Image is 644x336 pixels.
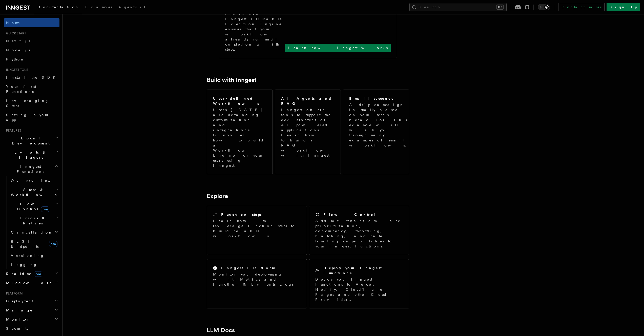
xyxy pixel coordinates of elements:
span: new [41,206,49,212]
span: Your first Functions [6,85,36,94]
span: Python [6,57,25,61]
span: Local Development [4,136,55,146]
span: Examples [85,5,112,9]
button: Search...⌘K [409,3,507,11]
a: AgentKit [115,2,148,14]
a: User-defined WorkflowsUsers [DATE] are demanding customization and integrations. Discover how to ... [207,90,273,174]
span: Cancellation [9,230,53,235]
button: Deployment [4,297,59,306]
p: Inngest offers tools to support the development of AI-powered applications. Learn how to build a ... [281,107,335,158]
a: Sign Up [607,3,640,11]
p: Learn how Inngest works [288,45,388,50]
a: Build with Inngest [207,76,257,83]
span: Logging [11,263,37,267]
a: Flow ControlAdd multi-tenant aware prioritization, concurrency, throttling, batching, and rate li... [309,206,409,255]
a: Explore [207,193,228,200]
span: Realtime [4,271,42,276]
h2: Flow Control [323,212,376,217]
a: Setting up your app [4,110,59,124]
span: Next.js [6,39,30,43]
span: Security [6,326,29,330]
span: Middleware [4,280,52,285]
button: Inngest Functions [4,162,59,176]
a: Inngest PlatformMonitor your deployments with Metrics and Function & Events Logs. [207,259,307,308]
h2: AI Agents and RAG [281,96,335,106]
a: AI Agents and RAGInngest offers tools to support the development of AI-powered applications. Lear... [275,90,341,174]
p: Learn how to leverage Function steps to build reliable workflows. [213,218,301,239]
a: Contact sales [558,3,605,11]
a: REST Endpointsnew [9,237,59,251]
button: Flow Controlnew [9,199,59,214]
h2: User-defined Workflows [213,96,266,106]
p: Learn how Inngest's Durable Execution Engine ensures that your workflow already run until complet... [225,11,285,52]
a: Examples [82,2,115,14]
a: Install the SDK [4,73,59,82]
span: Steps & Workflows [9,187,56,197]
span: Quick start [4,31,26,35]
a: Your first Functions [4,82,59,96]
div: Inngest Functions [4,176,59,269]
button: Middleware [4,278,59,287]
p: Users [DATE] are demanding customization and integrations. Discover how to build a Workflow Engin... [213,107,266,168]
span: new [34,271,42,277]
h2: Deploy your Inngest Functions [323,265,403,276]
button: Manage [4,306,59,315]
a: Security [4,324,59,333]
span: Deployment [4,299,33,304]
a: Overview [9,176,59,185]
span: Overview [11,179,63,183]
a: Versioning [9,251,59,260]
a: Learn how Inngest works [285,44,391,52]
button: Local Development [4,134,59,148]
a: Logging [9,260,59,269]
span: REST Endpoints [11,239,39,248]
button: Errors & Retries [9,214,59,228]
a: Email sequenceA drip campaign is usually based on your user's behavior. This example will walk yo... [343,90,409,174]
span: new [49,241,57,247]
p: Add multi-tenant aware prioritization, concurrency, throttling, batching, and rate limiting capab... [315,218,403,249]
button: Cancellation [9,228,59,237]
kbd: ⌘K [496,5,504,10]
button: Events & Triggers [4,148,59,162]
h2: Inngest Platform [221,265,275,270]
span: Manage [4,308,33,313]
span: Inngest Functions [4,164,55,174]
button: Realtimenew [4,269,59,278]
p: A drip campaign is usually based on your user's behavior. This example will walk you through many... [349,102,409,148]
span: Node.js [6,48,30,52]
span: Leveraging Steps [6,99,49,108]
a: Home [4,18,59,27]
p: Deploy your Inngest Functions to Vercel, Netlify, Cloudflare Pages and other Cloud Providers. [315,277,403,302]
button: Steps & Workflows [9,185,59,199]
span: Monitor [4,317,30,322]
h2: Email sequence [349,96,394,101]
a: Next.js [4,36,59,46]
a: Node.js [4,46,59,55]
span: Inngest tour [4,68,28,72]
span: Versioning [11,254,44,258]
span: Documentation [37,5,79,9]
p: Monitor your deployments with Metrics and Function & Events Logs. [213,272,301,287]
button: Monitor [4,315,59,324]
span: Features [4,129,21,133]
a: Leveraging Steps [4,96,59,110]
a: Documentation [34,2,82,14]
span: Events & Triggers [4,150,55,160]
span: Flow Control [9,201,56,212]
a: LLM Docs [207,327,235,334]
a: Function stepsLearn how to leverage Function steps to build reliable workflows. [207,206,307,255]
a: Python [4,55,59,64]
h2: Function steps [221,212,262,217]
a: Deploy your Inngest FunctionsDeploy your Inngest Functions to Vercel, Netlify, Cloudflare Pages a... [309,259,409,308]
span: Install the SDK [6,75,58,79]
button: Toggle dark mode [538,4,550,10]
span: Setting up your app [6,113,50,122]
span: Platform [4,291,23,296]
span: Home [6,20,20,25]
span: AgentKit [118,5,145,9]
span: Errors & Retries [9,216,55,226]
